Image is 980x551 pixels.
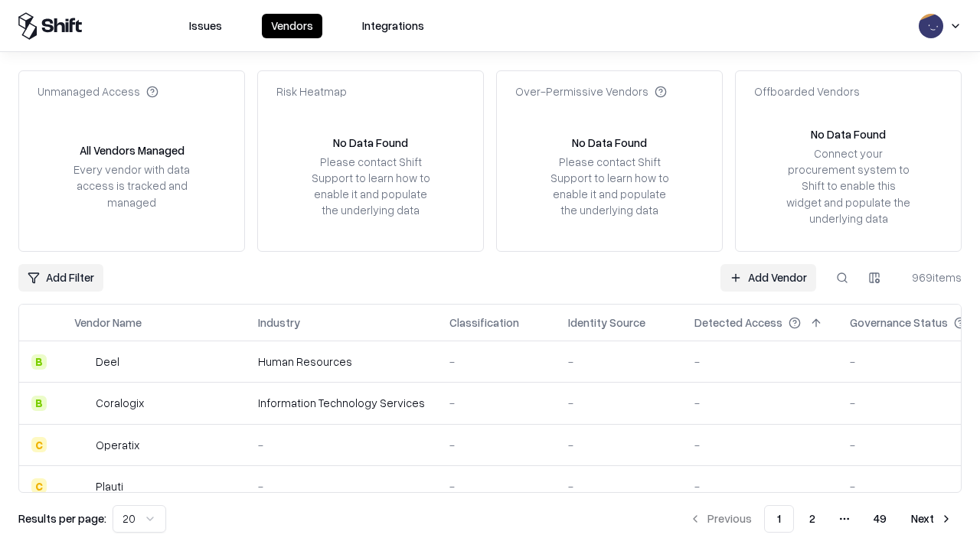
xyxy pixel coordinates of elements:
[861,505,899,533] button: 49
[96,437,139,453] div: Operatix
[568,478,670,494] div: -
[258,395,425,411] div: Information Technology Services
[31,396,47,411] div: B
[68,161,195,210] div: Every vendor with data access is tracked and managed
[449,354,544,370] div: -
[74,437,90,452] img: Operatix
[258,315,300,331] div: Industry
[694,437,825,453] div: -
[31,437,47,452] div: C
[449,478,544,494] div: -
[694,354,825,370] div: -
[180,14,231,38] button: Issues
[900,269,962,285] div: 969 items
[258,437,425,453] div: -
[18,264,103,292] button: Add Filter
[694,315,782,331] div: Detected Access
[568,395,670,411] div: -
[31,478,47,494] div: C
[568,354,670,370] div: -
[764,505,794,533] button: 1
[258,478,425,494] div: -
[31,354,47,370] div: B
[353,14,433,38] button: Integrations
[307,154,434,219] div: Please contact Shift Support to learn how to enable it and populate the underlying data
[449,315,519,331] div: Classification
[449,437,544,453] div: -
[74,478,90,494] img: Plauti
[258,354,425,370] div: Human Resources
[333,135,408,151] div: No Data Found
[811,126,886,142] div: No Data Found
[568,315,645,331] div: Identity Source
[96,354,119,370] div: Deel
[568,437,670,453] div: -
[96,395,144,411] div: Coralogix
[38,83,158,99] div: Unmanaged Access
[449,395,544,411] div: -
[74,396,90,411] img: Coralogix
[785,145,912,227] div: Connect your procurement system to Shift to enable this widget and populate the underlying data
[797,505,828,533] button: 2
[720,264,816,292] a: Add Vendor
[276,83,347,99] div: Risk Heatmap
[80,142,185,158] div: All Vendors Managed
[74,315,142,331] div: Vendor Name
[96,478,123,494] div: Plauti
[754,83,860,99] div: Offboarded Vendors
[902,505,962,533] button: Next
[694,478,825,494] div: -
[74,354,90,370] img: Deel
[515,83,667,99] div: Over-Permissive Vendors
[18,510,106,527] p: Results per page:
[546,154,673,219] div: Please contact Shift Support to learn how to enable it and populate the underlying data
[694,395,825,411] div: -
[680,505,962,533] nav: pagination
[262,14,322,38] button: Vendors
[572,135,647,151] div: No Data Found
[850,315,948,331] div: Governance Status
